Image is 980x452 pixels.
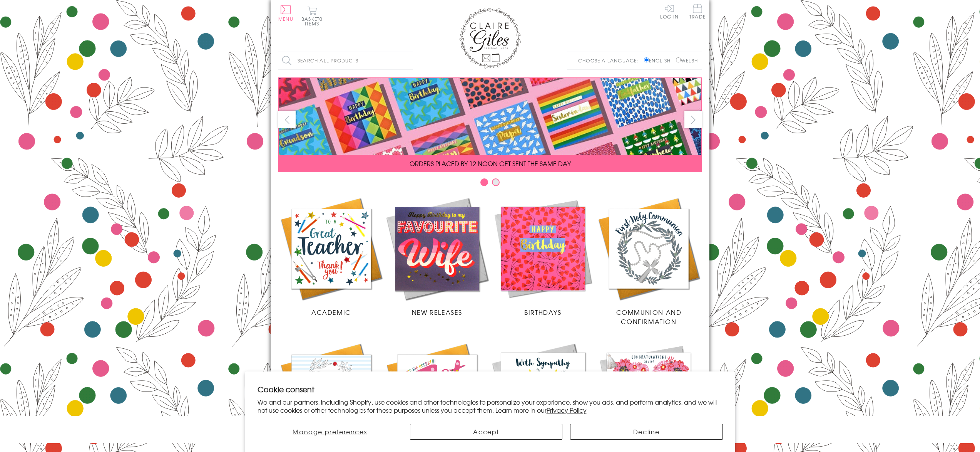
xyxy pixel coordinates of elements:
[311,307,351,317] span: Academic
[490,196,596,317] a: Birthdays
[644,57,674,64] label: English
[492,178,500,186] button: Carousel Page 2
[278,111,296,128] button: prev
[547,405,587,415] a: Privacy Policy
[384,196,490,317] a: New Releases
[660,4,679,19] a: Log In
[410,159,571,168] span: ORDERS PLACED BY 12 NOON GET SENT THE SAME DAY
[258,384,723,395] h2: Cookie consent
[689,4,706,19] span: Trade
[412,307,462,317] span: New Releases
[480,178,488,186] button: Carousel Page 1 (Current Slide)
[570,424,722,440] button: Decline
[596,196,702,326] a: Communion and Confirmation
[278,178,702,190] div: Carousel Pagination
[676,57,698,64] label: Welsh
[258,424,403,440] button: Manage preferences
[616,307,682,326] span: Communion and Confirmation
[524,307,561,317] span: Birthdays
[278,196,384,317] a: Academic
[293,427,367,436] span: Manage preferences
[305,15,323,27] span: 0 items
[258,398,723,414] p: We and our partners, including Shopify, use cookies and other technologies to personalize your ex...
[278,15,293,22] span: Menu
[676,57,681,62] input: Welsh
[689,4,706,20] a: Trade
[684,111,702,128] button: next
[278,52,413,69] input: Search all products
[301,6,323,26] button: Basket0 items
[278,5,293,21] button: Menu
[405,52,413,69] input: Search
[410,424,562,440] button: Accept
[459,8,521,69] img: Claire Giles Greetings Cards
[578,57,642,64] p: Choose a language:
[644,57,649,62] input: English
